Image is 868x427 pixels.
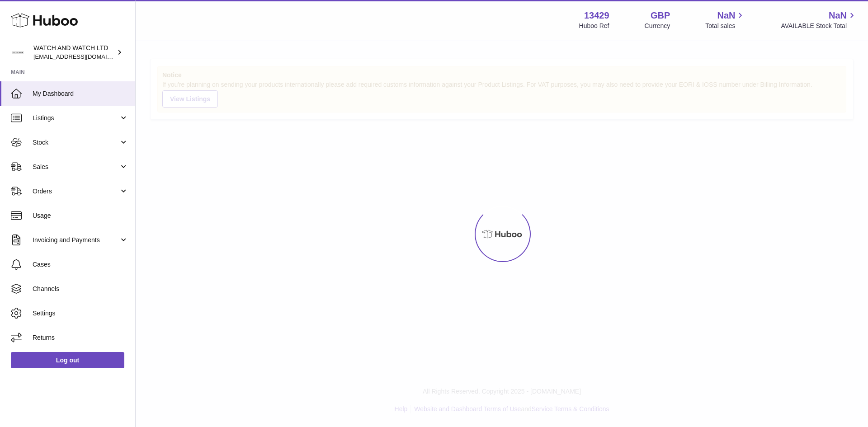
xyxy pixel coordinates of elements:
[33,285,128,293] span: Channels
[33,89,128,98] span: My Dashboard
[645,22,670,30] div: Currency
[781,9,857,30] a: NaN AVAILABLE Stock Total
[33,44,115,61] div: WATCH AND WATCH LTD
[33,260,128,269] span: Cases
[33,114,119,122] span: Listings
[33,138,119,147] span: Stock
[705,9,745,30] a: NaN Total sales
[579,22,609,30] div: Huboo Ref
[33,211,128,220] span: Usage
[829,9,847,22] span: NaN
[651,9,670,22] strong: GBP
[705,22,745,30] span: Total sales
[717,9,735,22] span: NaN
[584,9,609,22] strong: 13429
[33,187,119,196] span: Orders
[33,163,119,171] span: Sales
[33,309,128,318] span: Settings
[33,236,119,244] span: Invoicing and Payments
[11,352,124,368] a: Log out
[11,46,24,59] img: internalAdmin-13429@internal.huboo.com
[33,53,133,60] span: [EMAIL_ADDRESS][DOMAIN_NAME]
[781,22,857,30] span: AVAILABLE Stock Total
[33,333,128,342] span: Returns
